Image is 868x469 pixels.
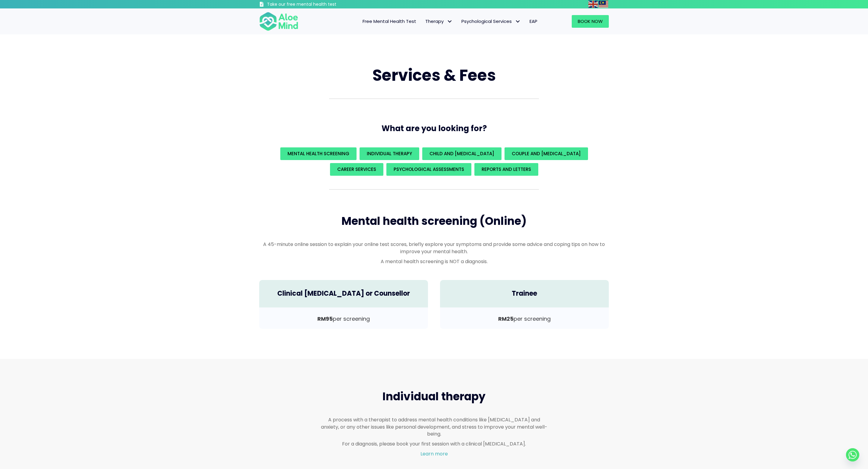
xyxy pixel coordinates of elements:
a: Mental Health Screening [280,147,357,160]
span: EAP [530,18,537,24]
a: Free Mental Health Test [358,15,421,28]
a: REPORTS AND LETTERS [474,163,538,176]
span: Individual therapy [382,389,486,404]
span: Free Mental Health Test [363,18,416,24]
img: Aloe mind Logo [259,11,298,31]
img: ms [599,1,608,8]
a: Psychological ServicesPsychological Services: submenu [457,15,525,28]
span: Child and [MEDICAL_DATA] [429,150,494,157]
p: per screening [265,315,422,323]
a: Psychological assessments [386,163,471,176]
span: Therapy [425,18,452,24]
span: REPORTS AND LETTERS [482,166,531,172]
h4: Trainee [446,289,603,298]
span: Psychological Services: submenu [513,17,522,26]
a: Take our free mental health test [259,2,369,8]
span: Career Services [337,166,376,172]
a: Child and [MEDICAL_DATA] [422,147,502,160]
a: English [588,1,599,8]
span: Mental Health Screening [288,150,349,157]
p: A process with a therapist to address mental health conditions like [MEDICAL_DATA] and anxiety, o... [321,416,547,437]
span: Individual Therapy [367,150,412,157]
p: per screening [446,315,603,323]
span: What are you looking for? [382,123,487,134]
a: Whatsapp [846,448,859,461]
a: TherapyTherapy: submenu [421,15,457,28]
a: Career Services [330,163,383,176]
h4: Clinical [MEDICAL_DATA] or Counsellor [265,289,422,298]
a: Book Now [572,15,609,28]
a: EAP [525,15,542,28]
span: Psychological assessments [394,166,464,172]
img: en [588,1,598,8]
div: What are you looking for? [259,146,609,177]
span: Services & Fees [373,64,496,86]
span: Couple and [MEDICAL_DATA] [512,150,581,157]
b: RM95 [317,315,333,323]
h3: Take our free mental health test [267,2,369,8]
nav: Menu [306,15,542,28]
span: Psychological Services [461,18,520,24]
span: Mental health screening (Online) [341,213,527,229]
p: A mental health screening is NOT a diagnosis. [259,258,609,265]
a: Individual Therapy [360,147,419,160]
b: RM25 [498,315,514,323]
a: Couple and [MEDICAL_DATA] [505,147,588,160]
a: Learn more [420,450,448,457]
p: A 45-minute online session to explain your online test scores, briefly explore your symptoms and ... [259,241,609,255]
p: For a diagnosis, please book your first session with a clinical [MEDICAL_DATA]. [321,440,547,447]
a: Malay [599,1,609,8]
span: Book Now [578,18,603,24]
span: Therapy: submenu [445,17,454,26]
